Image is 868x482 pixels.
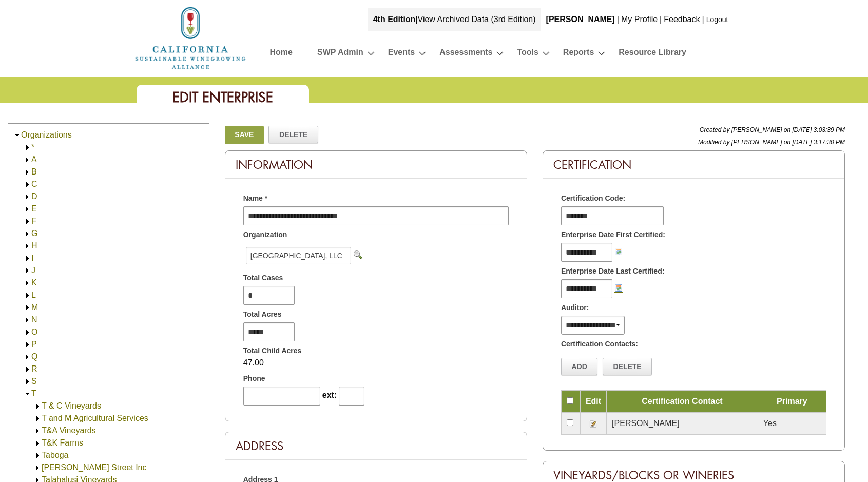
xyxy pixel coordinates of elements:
[34,464,42,472] img: Expand Taft Street Inc
[24,255,31,262] img: Expand I
[42,414,148,422] a: T and M Agricultural Services
[134,5,247,71] img: logo_cswa2x.png
[31,340,37,349] a: P
[31,291,36,299] a: L
[34,402,42,410] img: Expand T & C Vineyards
[31,303,38,312] a: M
[13,131,21,139] img: Collapse Organizations
[439,45,492,63] a: Assessments
[42,463,147,472] a: [PERSON_NAME] Street Inc
[246,247,351,264] span: [GEOGRAPHIC_DATA], LLC
[31,204,37,213] a: E
[42,426,96,435] a: T&A Vineyards
[134,33,247,42] a: Home
[21,130,72,139] a: Organizations
[317,45,363,63] a: SWP Admin
[243,373,265,384] span: Phone
[603,358,652,375] a: Delete
[24,292,31,299] img: Expand L
[517,45,538,63] a: Tools
[664,15,700,24] a: Feedback
[268,126,318,143] a: Delete
[561,302,589,313] span: Auditor:
[31,352,37,361] a: Q
[31,327,37,336] a: O
[34,427,42,435] img: Expand T&A Vineyards
[172,88,273,106] span: Edit Enterprise
[31,229,37,238] a: G
[24,279,31,287] img: Expand K
[546,15,615,24] b: [PERSON_NAME]
[225,151,527,179] div: Information
[243,345,302,356] span: Total Child Acres
[763,419,777,428] span: Yes
[31,217,36,225] a: F
[24,193,31,201] img: Expand D
[42,451,69,459] a: Taboga
[31,192,37,201] a: D
[368,8,541,31] div: |
[619,45,686,63] a: Resource Library
[34,415,42,422] img: Expand T and M Agricultural Services
[758,391,826,413] td: Primary
[580,391,606,413] td: Edit
[42,438,83,447] a: T&K Farms
[31,180,37,188] a: C
[616,8,620,31] div: |
[24,168,31,176] img: Expand B
[698,126,845,146] span: Created by [PERSON_NAME] on [DATE] 3:03:39 PM Modified by [PERSON_NAME] on [DATE] 3:17:30 PM
[614,284,623,292] img: Choose a date
[373,15,416,24] strong: 4th Edition
[24,304,31,312] img: Expand M
[701,8,705,31] div: |
[225,432,527,460] div: Address
[24,144,31,151] img: Expand *
[31,377,37,385] a: S
[621,15,658,24] a: My Profile
[24,181,31,188] img: Expand C
[24,390,31,398] img: Collapse T
[24,341,31,349] img: Expand P
[243,358,264,367] span: 47.00
[243,229,287,240] span: Organization
[589,420,597,428] img: Edit
[322,391,337,399] span: ext:
[563,45,594,63] a: Reports
[561,266,665,277] span: Enterprise Date Last Certified:
[31,241,37,250] a: H
[614,247,623,256] img: Choose a date
[31,278,37,287] a: K
[31,167,37,176] a: B
[543,151,844,179] div: Certification
[561,358,598,375] a: Add
[612,419,680,428] span: [PERSON_NAME]
[24,218,31,225] img: Expand F
[24,378,31,385] img: Expand S
[24,156,31,164] img: Expand A
[24,205,31,213] img: Expand E
[24,230,31,238] img: Expand G
[24,353,31,361] img: Expand Q
[659,8,663,31] div: |
[243,193,267,204] span: Name *
[24,242,31,250] img: Expand H
[24,329,31,336] img: Expand O
[243,309,282,320] span: Total Acres
[706,15,728,24] a: Logout
[24,316,31,324] img: Expand N
[24,267,31,275] img: Expand J
[225,126,264,144] a: Save
[561,339,638,350] span: Certification Contacts:
[31,389,36,398] a: T
[31,254,33,262] a: I
[418,15,536,24] a: View Archived Data (3rd Edition)
[31,364,37,373] a: R
[31,315,37,324] a: N
[561,229,665,240] span: Enterprise Date First Certified:
[31,266,35,275] a: J
[607,391,758,413] td: Certification Contact
[34,439,42,447] img: Expand T&K Farms
[31,155,37,164] a: A
[34,452,42,459] img: Expand Taboga
[561,193,625,204] span: Certification Code:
